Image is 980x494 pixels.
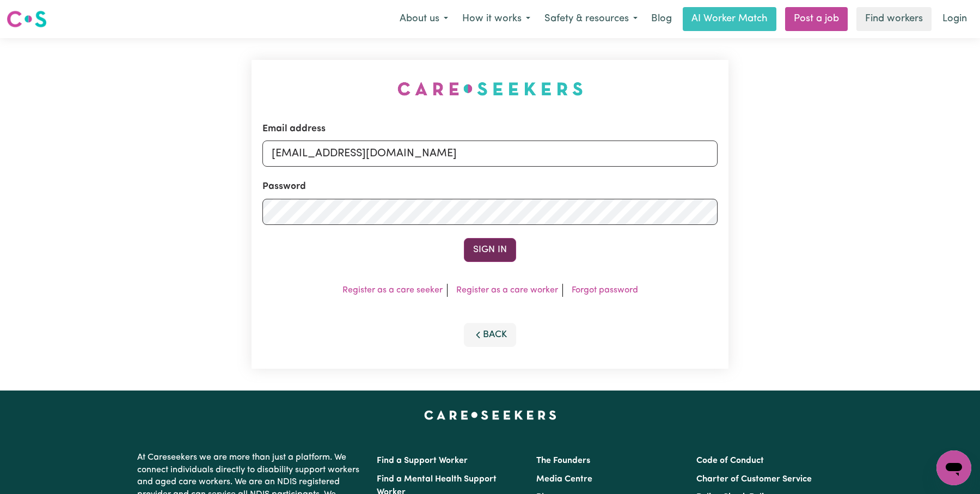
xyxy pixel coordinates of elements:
[342,286,443,295] a: Register as a care seeker
[696,475,812,484] a: Charter of Customer Service
[424,410,556,419] a: Careseekers home page
[377,456,468,465] a: Find a Support Worker
[464,323,516,347] button: Back
[7,9,47,29] img: Careseekers logo
[536,475,592,484] a: Media Centre
[456,286,558,295] a: Register as a care worker
[262,122,326,136] label: Email address
[393,8,455,31] button: About us
[856,7,932,31] a: Find workers
[696,456,764,465] a: Code of Conduct
[537,8,645,31] button: Safety & resources
[645,7,678,31] a: Blog
[464,238,516,262] button: Sign In
[455,8,537,31] button: How it works
[683,7,776,31] a: AI Worker Match
[536,456,590,465] a: The Founders
[785,7,848,31] a: Post a job
[936,7,973,31] a: Login
[262,180,306,194] label: Password
[936,450,971,485] iframe: Button to launch messaging window
[572,286,638,295] a: Forgot password
[7,7,47,32] a: Careseekers logo
[262,141,718,167] input: Email address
